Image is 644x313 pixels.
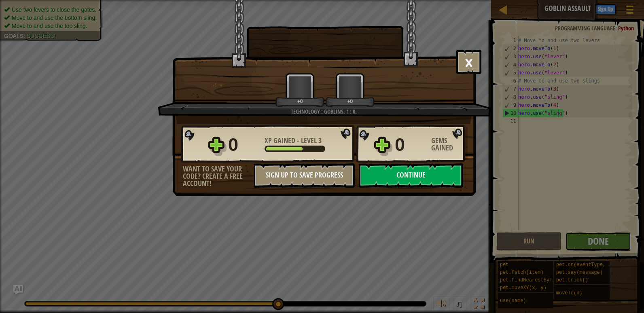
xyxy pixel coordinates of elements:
[265,135,297,146] span: XP Gained
[318,135,322,146] span: 3
[228,132,260,158] div: 0
[265,137,322,144] div: -
[327,98,373,104] div: +0
[299,135,318,146] span: Level
[254,163,355,188] button: Sign Up to Save Progress
[395,132,426,158] div: 0
[456,50,481,74] button: ×
[431,137,468,152] div: Gems Gained
[277,98,323,104] div: +0
[183,165,254,187] div: Want to save your code? Create a free account!
[196,108,451,116] div: Technology : Goblins. 1 : 0.
[359,163,463,188] button: Continue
